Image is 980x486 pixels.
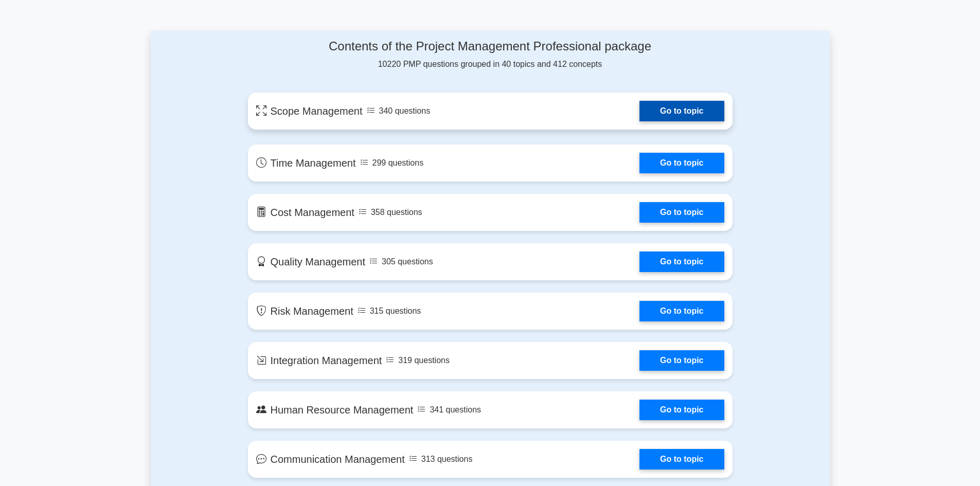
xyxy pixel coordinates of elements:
[639,400,724,420] a: Go to topic
[639,449,724,470] a: Go to topic
[639,202,724,223] a: Go to topic
[639,101,724,121] a: Go to topic
[639,153,724,173] a: Go to topic
[639,251,724,272] a: Go to topic
[639,301,724,321] a: Go to topic
[248,39,733,54] h4: Contents of the Project Management Professional package
[639,350,724,371] a: Go to topic
[248,39,733,70] div: 10220 PMP questions grouped in 40 topics and 412 concepts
